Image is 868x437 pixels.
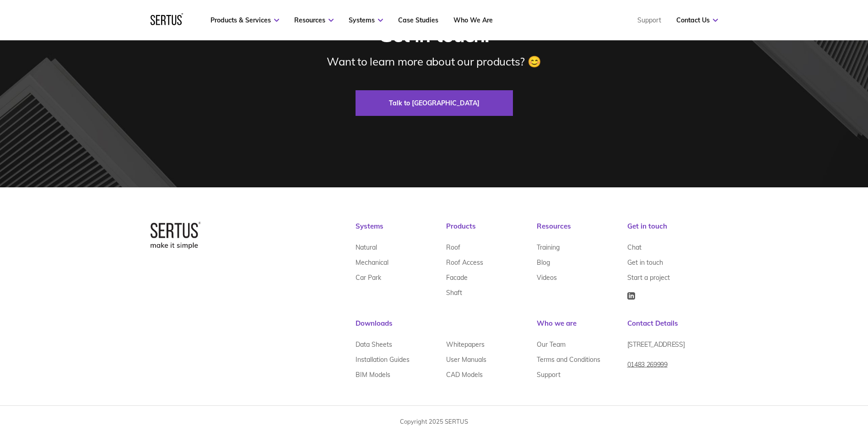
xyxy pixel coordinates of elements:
[327,55,541,68] div: Want to learn more about our products? 😊
[398,16,438,24] a: Case Studies
[537,222,627,240] div: Resources
[356,319,537,337] div: Downloads
[537,255,550,270] a: Blog
[627,319,718,337] div: Contact Details
[637,16,661,24] a: Support
[537,367,561,382] a: Support
[627,270,670,285] a: Start a project
[446,255,483,270] a: Roof Access
[537,319,627,337] div: Who we are
[446,270,468,285] a: Facade
[356,337,392,352] a: Data Sheets
[151,222,201,249] img: logo-box-2bec1e6d7ed5feb70a4f09a85fa1bbdd.png
[537,352,600,367] a: Terms and Conditions
[294,16,334,24] a: Resources
[356,222,446,240] div: Systems
[822,393,868,437] iframe: Chat Widget
[627,357,668,379] a: 01483 269999
[446,222,537,240] div: Products
[446,367,483,382] a: CAD Models
[537,240,560,255] a: Training
[627,340,685,349] span: [STREET_ADDRESS]
[446,337,485,352] a: Whitepapers
[627,222,718,240] div: Get in touch
[356,240,377,255] a: Natural
[356,255,388,270] a: Mechanical
[446,352,486,367] a: User Manuals
[676,16,718,24] a: Contact Us
[627,255,663,270] a: Get in touch
[356,270,381,285] a: Car Park
[356,367,390,382] a: BIM Models
[356,90,513,116] a: Talk to [GEOGRAPHIC_DATA]
[210,16,279,24] a: Products & Services
[453,16,493,24] a: Who We Are
[446,285,462,300] a: Shaft
[446,240,460,255] a: Roof
[627,292,635,300] img: Icon
[349,16,383,24] a: Systems
[627,240,642,255] a: Chat
[537,270,557,285] a: Videos
[537,337,566,352] a: Our Team
[356,352,410,367] a: Installation Guides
